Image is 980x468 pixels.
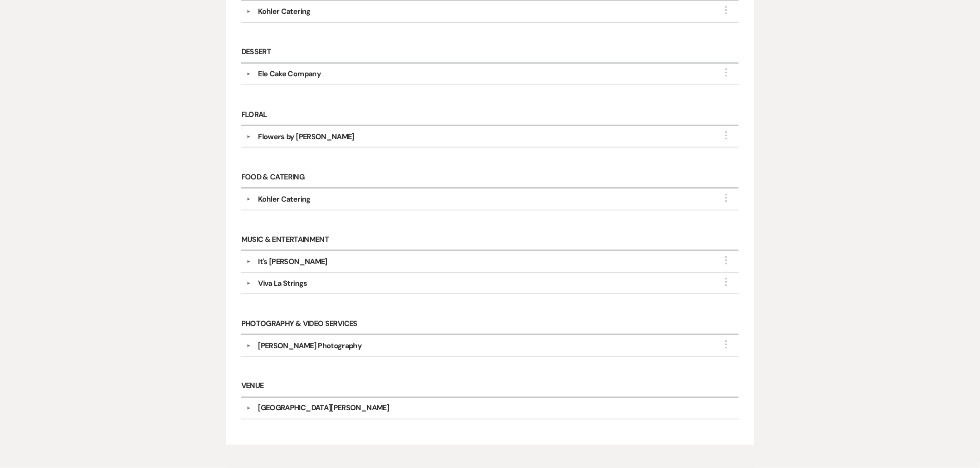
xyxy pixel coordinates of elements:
[241,167,739,189] h6: Food & Catering
[241,230,739,252] h6: Music & Entertainment
[243,281,254,286] button: ▼
[241,314,739,335] h6: Photography & Video Services
[258,68,321,80] div: Ele Cake Company
[241,42,739,64] h6: Dessert
[258,6,310,17] div: Kohler Catering
[241,376,739,398] h6: Venue
[258,403,389,414] div: [GEOGRAPHIC_DATA][PERSON_NAME]
[243,72,254,76] button: ▼
[243,135,254,139] button: ▼
[258,194,310,205] div: Kohler Catering
[243,259,254,264] button: ▼
[243,197,254,202] button: ▼
[241,105,739,126] h6: Floral
[243,9,254,14] button: ▼
[258,256,327,267] div: It's [PERSON_NAME]
[243,344,254,348] button: ▼
[258,278,307,289] div: Viva La Strings
[258,340,362,351] div: [PERSON_NAME] Photography
[243,406,254,411] button: ▼
[258,131,354,142] div: Flowers by [PERSON_NAME]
